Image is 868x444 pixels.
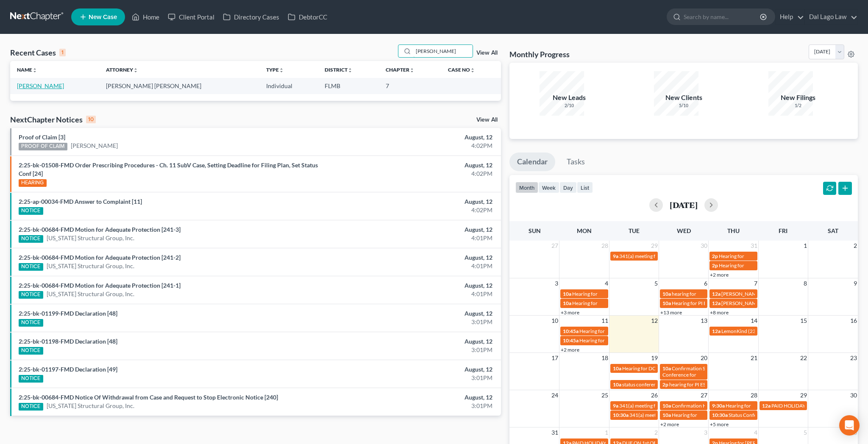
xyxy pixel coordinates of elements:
span: 15 [799,316,808,326]
div: 4:01PM [340,262,492,270]
a: View All [476,117,498,123]
a: [PERSON_NAME] [71,142,118,150]
span: 341(a) meeting for [PERSON_NAME] [619,402,701,409]
div: 3:01PM [340,318,492,326]
span: 9a [613,253,618,259]
input: Search by name... [413,45,473,57]
span: 10a [662,365,671,372]
div: Recent Cases [10,47,66,58]
a: Client Portal [164,9,219,25]
td: FLMB [318,78,379,94]
span: Tue [629,227,640,234]
span: 4 [753,427,758,438]
span: 2p [662,381,668,388]
div: August, 12 [340,393,492,402]
a: [US_STATE] Structural Group, Inc. [47,234,134,242]
span: New Case [89,14,117,20]
span: 2 [853,241,858,251]
i: unfold_more [279,68,284,73]
input: Search by name... [684,9,761,25]
div: NOTICE [19,319,43,327]
span: 21 [750,353,758,363]
span: Confirmation Hearing for [672,402,728,409]
a: Proof of Claim [3] [19,133,65,141]
div: HEARING [19,179,47,187]
div: NOTICE [19,375,43,383]
span: 30 [849,390,858,400]
td: 7 [379,78,441,94]
span: 12a [762,402,771,409]
div: 3:01PM [340,374,492,382]
a: [US_STATE] Structural Group, Inc. [47,290,134,298]
a: Chapterunfold_more [386,67,415,73]
span: 7 [753,278,758,289]
div: August, 12 [340,225,492,234]
a: 2:25-bk-01197-FMD Declaration [49] [19,366,117,373]
span: Hearing for PI ESTATES LLC [672,300,732,306]
div: NOTICE [19,207,43,215]
span: 18 [601,353,609,363]
span: 10:30a [712,412,728,418]
span: 10a [662,300,671,306]
a: Nameunfold_more [17,67,37,73]
a: 2:25-bk-01198-FMD Declaration [48] [19,338,117,345]
a: +2 more [660,421,679,427]
span: hearing for [672,291,696,297]
a: +8 more [710,309,729,316]
span: LemonKind (23-933) 2 Year Anniversary [721,328,810,334]
div: 4:01PM [340,290,492,298]
span: 341(a) meeting for [619,253,660,259]
span: 12a [712,291,721,297]
i: unfold_more [348,68,353,73]
i: unfold_more [133,68,138,73]
a: +5 more [710,421,729,427]
a: Tasks [559,153,593,171]
a: 2:25-bk-00684-FMD Notice Of Withdrawal from Case and Request to Stop Electronic Notice [240] [19,394,278,401]
span: 30 [700,241,708,251]
span: 11 [601,316,609,326]
span: 5 [803,427,808,438]
span: Hearing for [572,300,598,306]
span: 3 [554,278,559,289]
a: +3 more [561,309,579,316]
div: 1/2 [768,103,828,109]
div: New Clients [654,93,713,103]
div: 4:02PM [340,142,492,150]
div: 4:01PM [340,234,492,242]
span: Wed [677,227,691,234]
span: 12a [712,300,721,306]
a: Case Nounfold_more [448,67,475,73]
span: 31 [750,241,758,251]
span: 10a [613,365,621,372]
span: 31 [551,427,559,438]
div: 1 [59,49,66,56]
span: 20 [700,353,708,363]
span: 29 [650,241,659,251]
a: 2:25-bk-00684-FMD Motion for Adequate Protection [241-1] [19,282,181,289]
td: Individual [259,78,318,94]
div: 5/10 [654,103,713,109]
a: [PERSON_NAME] [17,82,64,89]
span: 1 [803,241,808,251]
div: NOTICE [19,291,43,299]
span: 10a [662,402,671,409]
span: [PERSON_NAME] (24CA2283) Deadline // Final Status Report [721,300,857,306]
a: Dal Lago Law [805,9,857,25]
a: Districtunfold_more [325,67,353,73]
span: 2p [712,253,718,259]
span: Hearing for [719,262,744,269]
div: 3:01PM [340,346,492,354]
div: NOTICE [19,235,43,243]
span: 10a [563,291,571,297]
button: week [538,182,559,193]
div: August, 12 [340,133,492,142]
i: unfold_more [470,68,475,73]
span: 16 [849,316,858,326]
span: Hearing for Wisdom Dental, P.A. [579,337,651,344]
a: Directory Cases [219,9,284,25]
div: 10 [86,116,96,123]
span: Hearing for [672,412,697,418]
span: 10:45a [563,337,579,344]
div: NextChapter Notices [10,114,96,125]
a: +2 more [561,347,579,353]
